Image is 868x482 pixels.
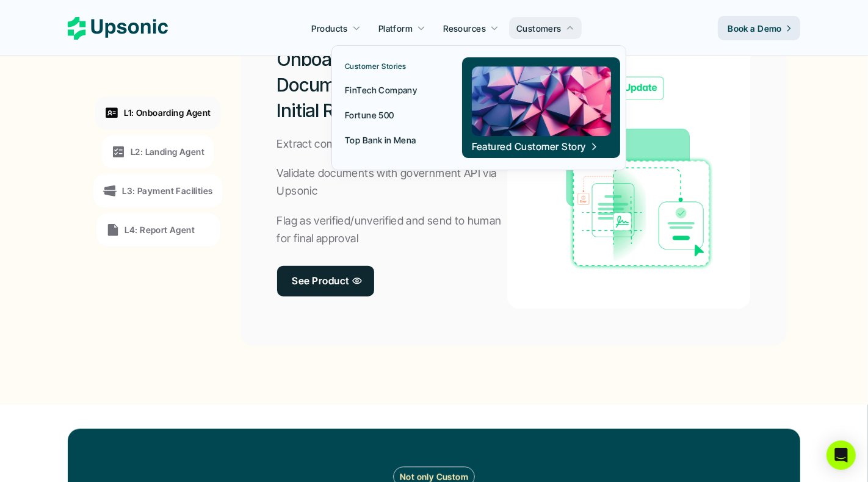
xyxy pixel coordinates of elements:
[277,46,508,123] h2: Onboarding Agent Document Verification & Initial Review
[277,212,508,248] p: Flag as verified/unverified and send to human for final approval
[345,84,417,96] p: FinTech Company
[338,104,441,126] a: Fortune 500
[462,57,620,158] a: Featured Customer Story
[312,22,348,35] p: Products
[338,79,441,101] a: FinTech Company
[718,16,800,40] a: Book a Demo
[292,272,349,290] p: See Product
[728,22,782,35] p: Book a Demo
[277,165,508,200] p: Validate documents with government API via Upsonic
[345,62,407,71] p: Customer Stories
[345,109,394,121] p: Fortune 500
[125,223,195,236] p: L4: Report Agent
[305,17,368,39] a: Products
[277,266,374,297] a: See Product
[516,22,562,35] p: Customers
[443,22,486,35] p: Resources
[378,22,413,35] p: Platform
[471,140,598,153] span: Featured Customer Story
[338,129,441,151] a: Top Bank in Mena
[131,145,204,158] p: L2: Landing Agent
[122,184,212,197] p: L3: Payment Facilities
[826,441,856,470] div: Open Intercom Messenger
[345,134,416,146] p: Top Bank in Mena
[471,140,585,153] p: Featured Customer Story
[124,106,211,119] p: L1: Onboarding Agent
[277,135,496,153] p: Extract company documents from customer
